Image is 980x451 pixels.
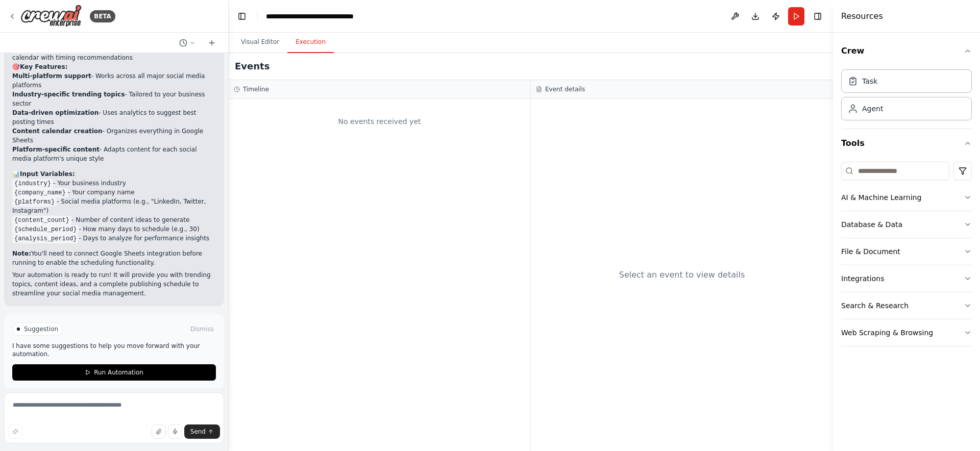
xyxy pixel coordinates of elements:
code: {company_name} [12,188,68,197]
span: Suggestion [24,325,58,333]
button: Switch to previous chat [175,37,200,49]
code: {industry} [12,179,53,188]
div: Integrations [841,273,884,284]
button: Hide right sidebar [811,9,825,23]
button: Crew [841,37,972,65]
span: Send [190,428,206,436]
button: AI & Machine Learning [841,184,972,211]
div: Database & Data [841,219,902,230]
li: - Your company name [12,188,216,197]
nav: breadcrumb [266,11,381,21]
div: Web Scraping & Browsing [841,328,933,338]
h2: 📊 [12,169,216,179]
button: Search & Research [841,292,972,319]
div: Search & Research [841,300,909,311]
strong: Multi-platform support [12,72,91,80]
span: Run Automation [94,368,143,377]
h2: Events [235,59,269,73]
button: Integrations [841,265,972,292]
li: - Number of content ideas to generate [12,215,216,224]
button: Database & Data [841,211,972,238]
button: Send [184,424,220,439]
button: File & Document [841,238,972,265]
li: - Works across all major social media platforms [12,71,216,90]
strong: Content calendar creation [12,128,103,135]
li: - How many days to schedule (e.g., 30) [12,224,216,234]
button: Visual Editor [233,32,287,53]
div: No events received yet [234,104,525,139]
li: - Organizes everything in Google Sheets [12,127,216,145]
h2: 🎯 [12,62,216,71]
strong: Input Variables: [20,170,75,178]
button: Tools [841,129,972,158]
h4: Resources [841,10,883,22]
li: - Uses analytics to suggest best posting times [12,108,216,127]
li: - Your business industry [12,179,216,188]
div: File & Document [841,246,900,257]
li: - Develops an optimal posting calendar with timing recommendations [12,44,216,62]
code: {platforms} [12,197,57,207]
button: Start a new chat [204,37,220,49]
div: Agent [862,104,883,114]
code: {analysis_period} [12,234,79,243]
h3: Event details [545,85,585,93]
li: - Days to analyze for performance insights [12,234,216,243]
li: - Social media platforms (e.g., "LinkedIn, Twitter, Instagram") [12,197,216,215]
li: - Adapts content for each social media platform's unique style [12,145,216,163]
strong: Data-driven optimization [12,109,99,116]
button: Improve this prompt [8,424,22,439]
div: Select an event to view details [619,269,745,281]
div: Tools [841,158,972,355]
button: Hide left sidebar [235,9,249,23]
div: AI & Machine Learning [841,192,921,203]
strong: Note: [12,250,31,257]
img: Logo [20,5,82,28]
p: I have some suggestions to help you move forward with your automation. [12,342,216,358]
h3: Timeline [243,85,269,93]
button: Execution [287,32,334,53]
div: Crew [841,65,972,129]
strong: Platform-specific content [12,146,100,153]
button: Web Scraping & Browsing [841,319,972,346]
li: - Tailored to your business sector [12,90,216,108]
div: Task [862,76,877,86]
p: Your automation is ready to run! It will provide you with trending topics, content ideas, and a c... [12,270,216,298]
button: Click to speak your automation idea [168,424,182,439]
code: {schedule_period} [12,225,79,234]
button: Dismiss [188,324,216,334]
strong: Industry-specific trending topics [12,91,125,98]
code: {content_count} [12,216,71,225]
button: Run Automation [12,364,216,381]
strong: Key Features: [20,63,67,70]
div: BETA [90,10,115,22]
p: You'll need to connect Google Sheets integration before running to enable the scheduling function... [12,249,216,267]
button: Upload files [152,424,166,439]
